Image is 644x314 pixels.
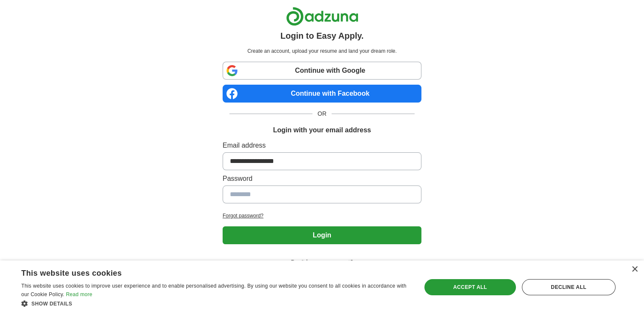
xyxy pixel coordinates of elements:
[286,7,358,26] img: Adzuna logo
[224,47,420,55] p: Create an account, upload your resume and land your dream role.
[223,140,421,151] label: Email address
[223,226,421,244] button: Login
[66,291,92,297] a: Read more, opens a new window
[631,266,638,273] div: Close
[312,109,332,118] span: OR
[223,85,421,103] a: Continue with Facebook
[21,283,406,297] span: This website uses cookies to improve user experience and to enable personalised advertising. By u...
[223,62,421,80] a: Continue with Google
[286,258,358,267] span: Don't have an account?
[21,299,409,308] div: Show details
[223,174,421,184] label: Password
[21,265,388,278] div: This website uses cookies
[31,301,72,307] span: Show details
[280,29,364,42] h1: Login to Easy Apply.
[223,212,421,220] a: Forgot password?
[424,279,516,295] div: Accept all
[522,279,615,295] div: Decline all
[273,125,371,135] h1: Login with your email address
